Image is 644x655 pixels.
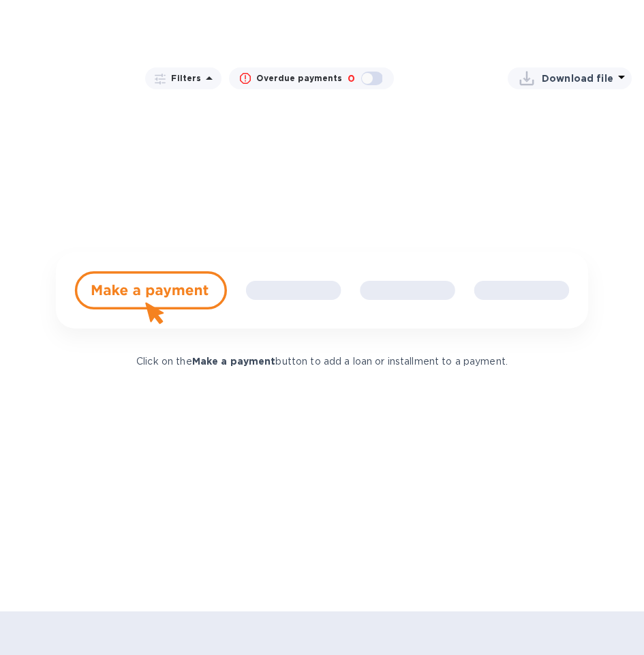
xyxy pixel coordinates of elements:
p: Filters [166,72,201,84]
b: Make a payment [192,356,276,367]
p: Click on the button to add a loan or installment to a payment. [37,354,607,369]
p: Overdue payments [256,72,342,85]
button: Overdue payments0 [229,67,393,89]
p: 0 [348,72,355,86]
p: Download file [542,72,613,85]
